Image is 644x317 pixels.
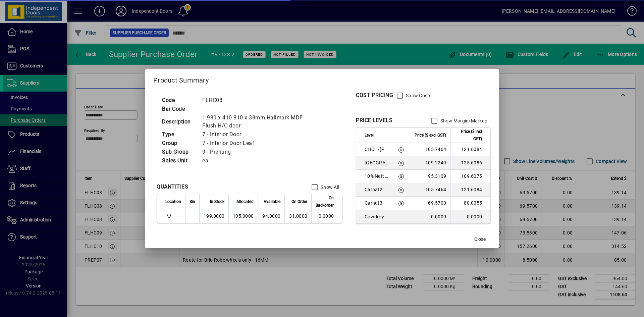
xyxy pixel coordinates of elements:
[165,198,181,205] span: Location
[450,210,490,223] td: 0.0000
[199,209,228,223] td: 199.0000
[199,96,321,105] td: FLHC08
[410,210,450,223] td: 0.0000
[450,156,490,170] td: 125.6086
[410,197,450,210] td: 69.5700
[199,148,321,156] td: 9 - Prehung
[157,183,188,191] div: QUANTITIES
[356,91,393,99] div: COST PRICING
[159,113,199,130] td: Description
[159,139,199,148] td: Group
[365,173,389,179] span: 10% Nett list
[311,209,342,223] td: 0.0000
[258,209,284,223] td: 94.0000
[159,156,199,165] td: Sales Unit
[469,233,491,246] button: Close
[228,209,258,223] td: 105.0000
[450,143,490,156] td: 121.6084
[199,130,321,139] td: 7 - Interior Door
[316,194,334,209] span: On Backorder
[365,213,389,220] span: Cowdroy
[450,183,490,197] td: 121.6084
[410,170,450,183] td: 95.3109
[410,143,450,156] td: 105.7464
[365,131,374,139] span: Level
[410,183,450,197] td: 105.7464
[236,198,254,205] span: Allocated
[365,186,389,193] span: Carnat2
[415,131,446,139] span: Price ($ excl GST)
[291,198,307,205] span: On Order
[450,197,490,210] td: 80.0055
[365,200,389,206] span: Carnat3
[439,117,488,124] label: Show Margin/Markup
[410,156,450,170] td: 109.2249
[289,213,307,219] span: 31.0000
[159,105,199,113] td: Bar Code
[199,139,321,148] td: 7 - Interior Door Leaf
[199,156,321,165] td: ea
[159,130,199,139] td: Type
[159,148,199,156] td: Sub Group
[190,198,195,205] span: Bin
[454,128,482,143] span: Price ($ incl GST)
[474,236,486,243] span: Close
[356,116,392,124] div: PRICE LEVELS
[145,69,499,89] h2: Product Summary
[405,92,432,99] label: Show Costs
[264,198,280,205] span: Available
[365,146,389,153] span: CHCH/[PERSON_NAME]
[199,113,321,130] td: 1.980 x 410-810 x 38mm Hallmark MDF Flush H/C door
[319,184,339,191] label: Show All
[365,159,389,166] span: [GEOGRAPHIC_DATA]
[450,170,490,183] td: 109.6075
[210,198,224,205] span: In Stock
[159,96,199,105] td: Code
